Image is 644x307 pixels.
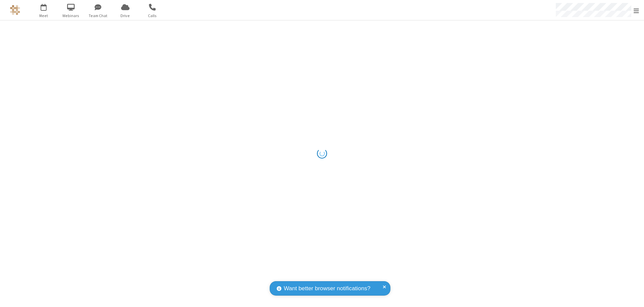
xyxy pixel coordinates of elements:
[140,13,165,19] span: Calls
[284,284,370,293] span: Want better browser notifications?
[31,13,56,19] span: Meet
[10,5,20,15] img: QA Selenium DO NOT DELETE OR CHANGE
[86,13,111,19] span: Team Chat
[113,13,138,19] span: Drive
[58,13,84,19] span: Webinars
